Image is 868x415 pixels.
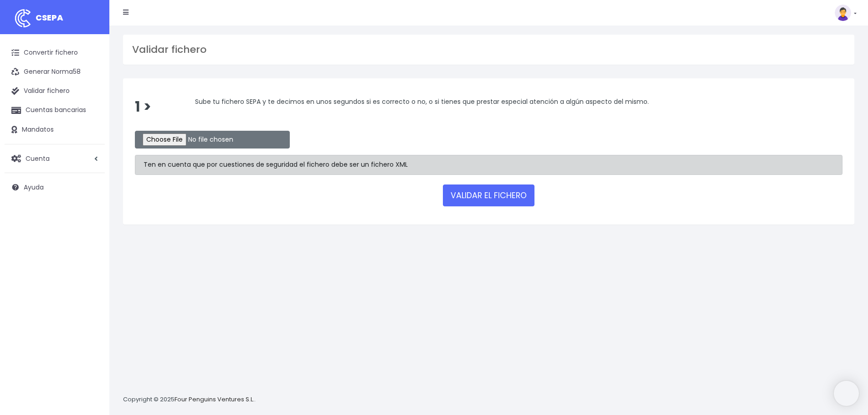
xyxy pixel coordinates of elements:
img: profile [835,5,851,21]
p: Copyright © 2025 . [123,395,256,405]
a: Four Penguins Ventures S.L. [175,395,254,404]
span: Sube tu fichero SEPA y te decimos en unos segundos si es correcto o no, o si tienes que prestar e... [195,97,649,106]
a: Convertir fichero [5,43,105,62]
a: Mandatos [5,120,105,139]
span: Ayuda [24,183,44,192]
a: Cuentas bancarias [5,101,105,120]
span: CSEPA [36,12,63,23]
button: VALIDAR EL FICHERO [443,184,534,206]
div: Ten en cuenta que por cuestiones de seguridad el fichero debe ser un fichero XML [135,155,842,175]
a: Ayuda [5,178,105,197]
img: logo [11,7,34,30]
h3: Validar fichero [132,44,845,56]
a: Generar Norma58 [5,62,105,82]
span: 1 > [135,97,151,117]
a: Validar fichero [5,82,105,101]
span: Cuenta [26,154,50,163]
a: Cuenta [5,149,105,168]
